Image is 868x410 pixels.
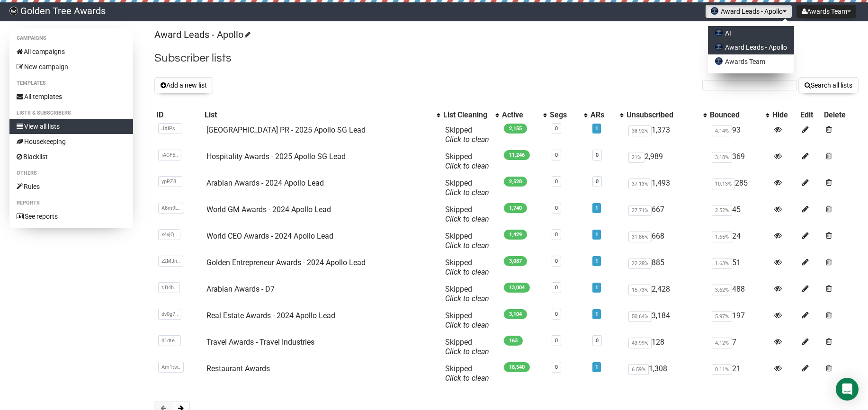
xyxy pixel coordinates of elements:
[708,201,770,228] td: 45
[595,364,598,370] a: 1
[555,152,558,158] a: 0
[9,168,133,179] li: Others
[708,281,770,307] td: 488
[712,232,732,242] span: 1.65%
[708,254,770,281] td: 51
[206,152,346,161] a: Hospitality Awards - 2025 Apollo SG Lead
[445,152,489,170] span: Skipped
[596,338,599,344] a: 0
[445,285,489,303] span: Skipped
[158,256,183,267] span: z2MJn..
[625,334,708,360] td: 128
[628,311,652,322] span: 50.64%
[154,77,213,93] button: Add a new list
[712,364,732,375] span: 0.11%
[712,258,732,269] span: 1.63%
[445,311,489,330] span: Skipped
[798,108,822,122] th: Edit: No sort applied, sorting is disabled
[555,232,558,238] a: 0
[445,205,489,223] span: Skipped
[206,338,314,347] a: Travel Awards - Travel Industries
[9,134,133,149] a: Housekeeping
[158,150,181,160] span: iACF5..
[708,148,770,175] td: 369
[206,285,275,294] a: Arabian Awards - D7
[595,232,598,238] a: 1
[445,321,489,330] a: Click to clean
[203,108,441,122] th: List: No sort applied, activate to apply an ascending sort
[798,77,859,93] button: Search all lists
[445,178,489,197] span: Skipped
[502,110,539,120] div: Active
[628,364,649,375] span: 6.59%
[628,338,652,348] span: 43.99%
[708,26,794,40] a: AI
[628,152,644,163] span: 21%
[625,122,708,148] td: 1,373
[500,108,548,122] th: Active: No sort applied, activate to apply an ascending sort
[800,110,820,120] div: Edit
[445,161,489,170] a: Click to clean
[9,119,133,134] a: View all lists
[628,178,652,189] span: 37.13%
[504,150,530,160] span: 11,246
[445,241,489,250] a: Click to clean
[708,122,770,148] td: 93
[548,108,589,122] th: Segs: No sort applied, activate to apply an ascending sort
[628,258,652,269] span: 22.28%
[445,232,489,250] span: Skipped
[596,152,599,158] a: 0
[555,178,558,185] a: 0
[445,267,489,276] a: Click to clean
[824,110,857,120] div: Delete
[504,362,530,372] span: 18,540
[206,258,366,267] a: Golden Entrepreneur Awards - 2024 Apollo Lead
[595,205,598,211] a: 1
[206,311,335,320] a: Real Estate Awards - 2024 Apollo Lead
[445,347,489,356] a: Click to clean
[715,43,723,51] img: favicons
[628,285,652,295] span: 15.73%
[445,294,489,303] a: Click to clean
[706,5,792,18] button: Award Leads - Apollo
[154,108,203,122] th: ID: No sort applied, sorting is disabled
[445,188,489,197] a: Click to clean
[555,205,558,211] a: 0
[712,338,732,348] span: 4.12%
[158,335,181,346] span: d1dte..
[504,336,523,346] span: 163
[158,176,182,187] span: ypPZ8..
[206,125,366,134] a: [GEOGRAPHIC_DATA] PR - 2025 Apollo SG Lead
[158,362,184,373] span: Am1tw..
[708,334,770,360] td: 7
[9,78,133,89] li: Templates
[596,178,599,185] a: 0
[708,307,770,334] td: 197
[158,203,184,214] span: A8m9L..
[628,232,652,242] span: 31.86%
[158,229,180,240] span: x4vjQ..
[504,283,530,293] span: 13,004
[595,258,598,264] a: 1
[708,54,794,69] a: Awards Team
[9,59,133,74] a: New campaign
[445,374,489,383] a: Click to clean
[625,148,708,175] td: 2,989
[9,7,18,15] img: f8b559bad824ed76f7defaffbc1b54fa
[625,175,708,201] td: 1,493
[206,205,331,214] a: World GM Awards - 2024 Apollo Lead
[625,307,708,334] td: 3,184
[9,44,133,59] a: All campaigns
[9,197,133,209] li: Reports
[555,311,558,317] a: 0
[770,108,798,122] th: Hide: No sort applied, sorting is disabled
[504,230,527,240] span: 1,429
[625,254,708,281] td: 885
[205,110,432,120] div: List
[445,338,489,356] span: Skipped
[708,108,770,122] th: Bounced: No sort applied, activate to apply an ascending sort
[711,7,718,15] img: favicons
[443,110,491,120] div: List Cleaning
[628,125,652,136] span: 38.92%
[715,29,723,36] img: favicons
